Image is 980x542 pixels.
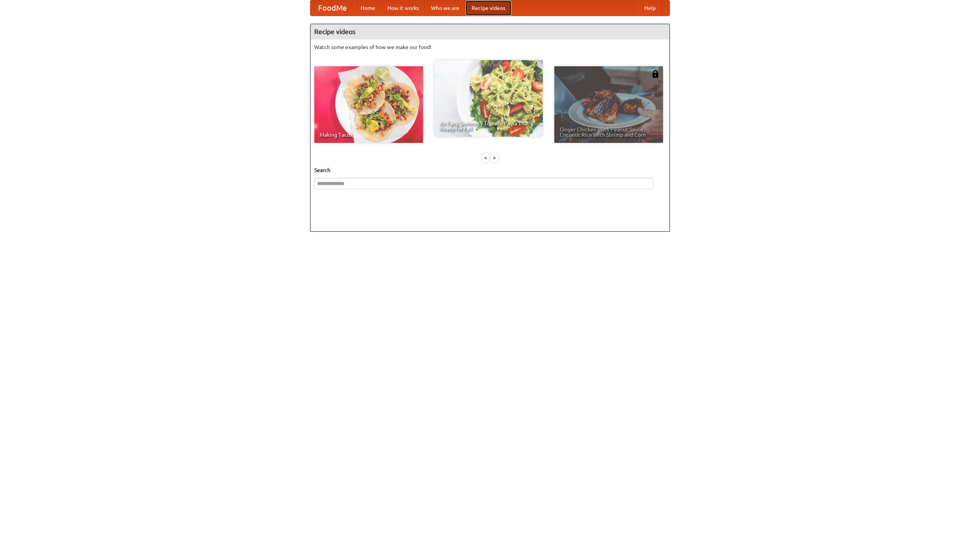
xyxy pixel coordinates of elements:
p: Watch some examples of how we make our food! [314,43,666,51]
a: Help [638,0,662,16]
span: Making Tacos [320,132,418,138]
a: Recipe videos [465,0,511,16]
span: An Easy, Summery Tomato Pasta That's Ready for Fall [439,121,537,131]
div: « [482,153,489,162]
img: 483408.png [652,70,659,78]
div: » [491,153,498,162]
a: Who we are [425,0,465,16]
h5: Search [314,166,666,174]
a: FoodMe [310,0,354,16]
h4: Recipe videos [310,24,670,39]
a: Home [354,0,381,16]
a: Making Tacos [314,66,423,143]
a: An Easy, Summery Tomato Pasta That's Ready for Fall [434,60,543,137]
a: How it works [381,0,425,16]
